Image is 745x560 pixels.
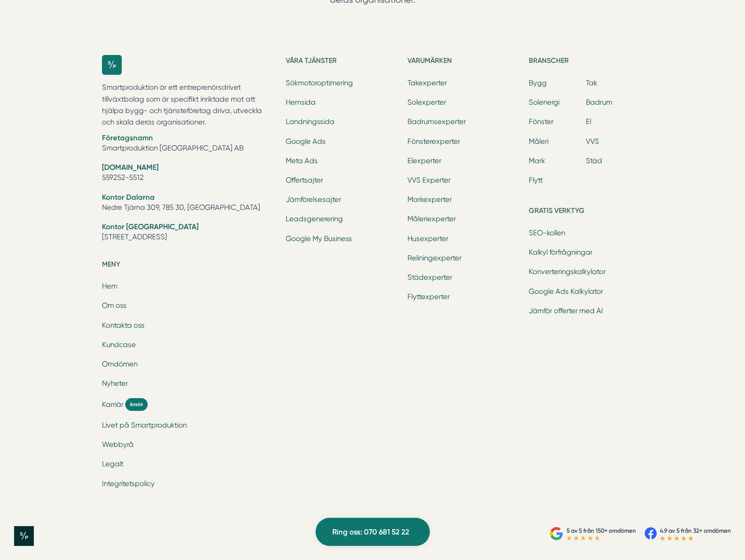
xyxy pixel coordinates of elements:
[102,479,155,488] a: Integritetspolicy
[286,98,316,106] a: Hemsida
[407,234,448,243] a: Husexperter
[102,379,128,388] a: Nyheter
[529,248,592,256] a: Kalkyl förfrågningar
[529,205,643,219] h5: Gratis verktyg
[102,82,276,128] p: Smartproduktion är ett entreprenörsdrivet tillväxtbolag som är specifikt inriktade mot att hjälpa...
[102,162,276,185] li: 559252-5512
[102,193,155,201] strong: Kontor Dalarna
[286,215,343,223] a: Leadsgenerering
[102,421,187,429] a: Livet på Smartproduktion
[286,176,323,184] a: Offertsajter
[102,222,276,244] li: [STREET_ADDRESS]
[586,79,597,87] a: Tak
[407,98,446,106] a: Solexperter
[529,137,549,146] a: Måleri
[529,79,547,87] a: Bygg
[286,55,400,69] h5: Våra tjänster
[332,526,409,538] span: Ring oss: 070 681 52 22
[102,259,276,273] h5: Meny
[567,526,636,535] p: 5 av 5 från 150+ omdömen
[529,267,606,276] a: Konverteringskalkylator
[407,117,466,126] a: Badrumsexperter
[529,98,560,106] a: Solenergi
[407,293,450,301] a: Flyttexperter
[286,157,318,165] a: Meta Ads
[407,273,452,282] a: Städexperter
[102,321,145,329] a: Kontakta oss
[102,163,159,172] strong: [DOMAIN_NAME]
[586,157,602,165] a: Städ
[586,137,599,146] a: VVS
[102,360,138,368] a: Omdömen
[102,133,276,155] li: Smartproduktion [GEOGRAPHIC_DATA] AB
[316,518,430,546] a: Ring oss: 070 681 52 22
[407,137,460,146] a: Fönsterexperter
[407,215,456,223] a: Måleriexperter
[407,157,441,165] a: Elexperter
[286,195,341,204] a: Jämförelsesajter
[286,137,326,146] a: Google Ads
[286,79,353,87] a: Sökmotoroptimering
[529,176,543,184] a: Flytt
[102,340,136,349] a: Kundcase
[586,98,612,106] a: Badrum
[102,399,124,410] span: Karriär
[286,117,334,126] a: Landningssida
[102,133,153,142] strong: Företagsnamn
[102,192,276,215] li: Nedre Tjärna 309, 785 30, [GEOGRAPHIC_DATA]
[286,234,352,243] a: Google My Business
[407,55,522,69] h5: Varumärken
[529,307,603,315] a: Jämför offerter med AI
[529,157,545,165] a: Mark
[125,398,148,411] span: Ansök
[102,460,124,468] a: Legalt
[102,222,199,231] strong: Kontor [GEOGRAPHIC_DATA]
[407,79,447,87] a: Takexperter
[529,55,643,69] h5: Branscher
[407,176,451,184] a: VVS Experter
[102,301,127,310] a: Om oss
[102,282,117,290] a: Hem
[102,398,276,411] a: Karriär Ansök
[529,229,565,237] a: SEO-kollen
[660,526,731,535] p: 4.9 av 5 från 32+ omdömen
[407,254,462,262] a: Reliningexperter
[529,287,603,296] a: Google Ads Kalkylator
[102,440,134,449] a: Webbyrå
[586,117,591,126] a: El
[407,195,452,204] a: Markexperter
[529,117,553,126] a: Fönster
